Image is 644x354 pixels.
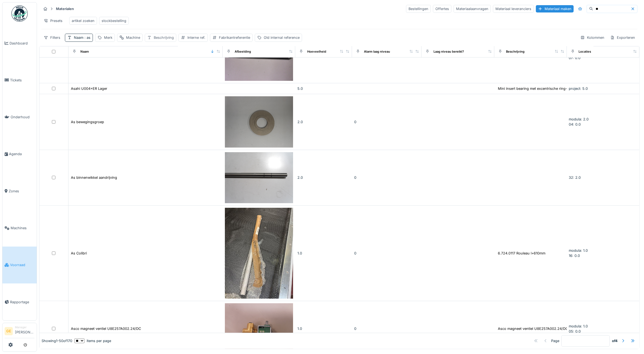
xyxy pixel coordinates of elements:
div: Merk [104,35,112,40]
div: Fabrikantreferentie [219,35,250,40]
span: 16: 0.0 [569,254,580,258]
div: Locaties [579,49,591,54]
a: Onderhoud [2,99,37,136]
div: As binnenwikkel aandrijving [71,175,117,180]
div: Naam [80,49,89,54]
span: Onderhoud [11,114,34,120]
span: Agenda [9,151,34,157]
div: Alarm laag niveau [364,49,390,54]
a: Dashboard [2,25,37,62]
div: Hoeveelheid [307,49,326,54]
div: artikel zoeken [72,18,95,23]
div: Asahi U004+ER Lager [71,86,107,91]
div: Offertes [433,5,451,13]
span: Zones [9,189,34,194]
div: Afbeelding [235,49,251,54]
div: Presets [41,17,65,25]
div: Materiaalaanvragen [454,5,491,13]
a: Agenda [2,136,37,173]
div: Machine [126,35,140,40]
div: 1.0 [297,326,350,331]
div: Naam [74,35,90,40]
div: Interne ref. [187,35,205,40]
div: Filters [41,34,63,42]
span: project: 5.0 [569,87,588,91]
a: Machines [2,209,37,246]
div: Old internal reference [264,35,300,40]
span: modula: 2.0 [569,117,589,121]
img: As binnenwikkel aandrijving [225,152,293,203]
div: 5.0 [297,86,350,91]
div: 0 [354,119,420,125]
span: : as [83,36,90,40]
img: Badge_color-CXgf-gQk.svg [11,5,28,22]
div: Beschrijving [154,35,174,40]
div: Mini insert bearing met excentrische ring-ASAHI... [498,86,581,91]
a: Zones [2,173,37,209]
div: Beschrijving [506,49,525,54]
a: Tickets [2,62,37,98]
span: Machines [11,225,34,231]
div: Materiaal leveranciers [493,5,534,13]
div: Bestellingen [406,5,431,13]
div: Page [551,338,559,343]
div: 0 [354,326,420,331]
a: Voorraad [2,247,37,283]
div: As Colibri [71,251,87,256]
strong: of 4 [612,338,618,343]
span: 05: 0.0 [569,329,581,333]
span: Voorraad [10,262,34,267]
a: Rapportage [2,283,37,320]
div: Laag niveau bereikt? [433,49,464,54]
div: 0 [354,251,420,256]
span: modula: 1.0 [569,248,588,253]
div: 1.0 [297,251,350,256]
div: Asco magneet ventiel U8E257A002.24/DC [71,326,141,331]
li: GE [5,327,13,335]
li: [PERSON_NAME] [15,325,34,337]
span: Rapportage [10,299,34,305]
span: 32: 2.0 [569,176,581,180]
div: Manager [15,325,34,329]
div: Showing 1 - 50 of 170 [42,338,72,343]
span: modula: 1.0 [569,324,588,328]
div: 0 [354,175,420,180]
div: Exporteren [608,34,637,42]
div: Kolommen [578,34,607,42]
span: 07: 0.0 [569,56,581,60]
a: GE Manager[PERSON_NAME] [5,325,34,338]
img: As Colibri [225,208,293,299]
span: Dashboard [10,41,34,46]
div: 2.0 [297,175,350,180]
span: Tickets [10,78,34,83]
strong: Materialen [54,6,76,11]
div: 6.724.0117 Rouleau l+610mm [498,251,546,256]
div: As bewegingsgroep [71,119,104,125]
span: 04: 0.0 [569,122,581,126]
div: 2.0 [297,119,350,125]
div: Asco magneet ventiel U8E257A002.24/DC ALGEMEEN [498,326,589,331]
div: items per page [74,338,111,343]
div: Materiaal maken [536,5,574,12]
div: stockbestelling [102,18,126,23]
img: As bewegingsgroep [225,96,293,147]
